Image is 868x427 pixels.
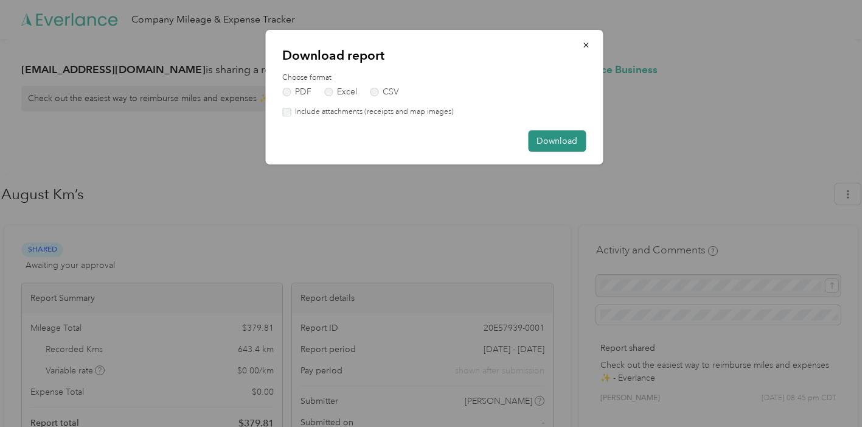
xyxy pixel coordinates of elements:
[282,88,311,96] label: PDF
[291,107,454,118] label: Include attachments (receipts and map images)
[282,47,586,64] p: Download report
[528,130,586,152] button: Download
[370,88,399,96] label: CSV
[282,72,586,83] label: Choose format
[324,88,357,96] label: Excel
